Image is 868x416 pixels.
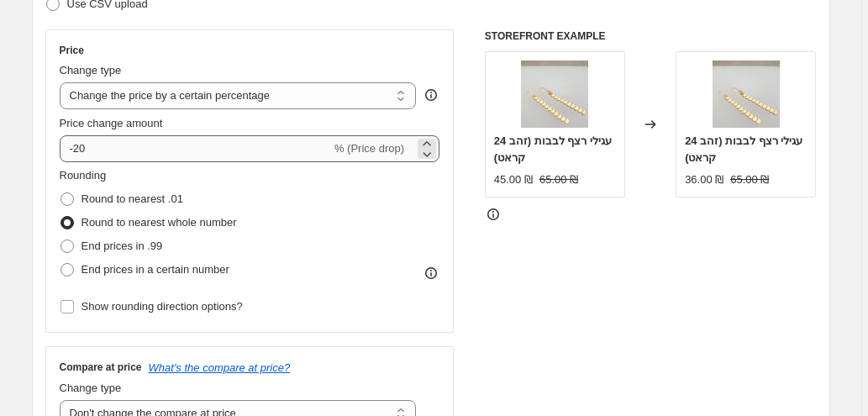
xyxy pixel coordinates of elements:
span: עגילי רצף לבבות (זהב 24 קראט) [685,134,802,164]
img: 100-1_80x.jpg [521,61,588,128]
span: Rounding [60,169,107,182]
div: help [423,87,439,103]
span: Change type [60,64,122,76]
span: End prices in .99 [82,240,163,252]
span: Show rounding direction options? [82,300,243,313]
span: Price change amount [60,117,163,129]
div: 45.00 ₪ [494,171,533,188]
h3: Compare at price [60,361,142,374]
span: Round to nearest whole number [82,216,237,229]
strike: 65.00 ₪ [539,171,578,188]
span: Change type [60,382,122,394]
input: -15 [60,135,331,162]
span: % (Price drop) [334,142,404,155]
span: Round to nearest .01 [82,192,183,205]
div: 36.00 ₪ [685,171,723,188]
h3: Price [60,44,84,57]
button: What's the compare at price? [149,361,291,374]
span: עגילי רצף לבבות (זהב 24 קראט) [494,134,612,164]
span: End prices in a certain number [82,263,229,276]
img: 100-1_80x.jpg [713,61,780,128]
strike: 65.00 ₪ [730,171,769,188]
h6: STOREFRONT EXAMPLE [485,29,817,43]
